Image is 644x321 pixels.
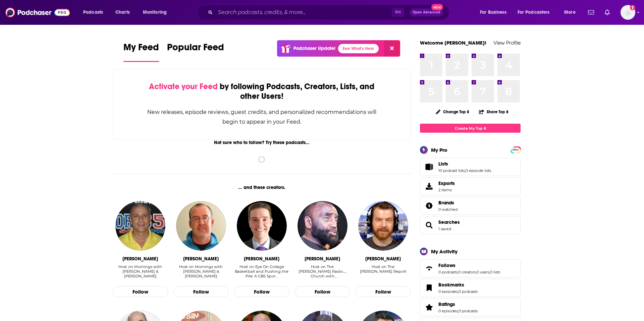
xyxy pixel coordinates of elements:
[438,289,458,294] a: 0 episodes
[173,264,229,279] div: Host on Mornings with Greg & Eli
[167,42,224,62] a: Popular Feed
[338,44,379,53] a: See What's New
[113,264,168,279] div: Host on Mornings with Greg & Eli
[513,7,559,18] button: open menu
[356,264,411,279] div: Host on The Hake Report
[438,207,458,212] a: 0 watched
[358,201,408,251] a: James Anton Hake
[466,168,491,173] a: 0 episode lists
[621,5,635,20] button: Show profile menu
[422,220,436,230] a: Searches
[422,264,436,273] a: Follows
[215,7,392,18] input: Search podcasts, credits, & more...
[438,168,465,173] a: 10 podcast lists
[489,270,490,274] span: ,
[295,286,350,298] button: Follow
[83,8,103,17] span: Podcasts
[438,301,478,307] a: Ratings
[234,264,289,278] div: Host on Eye On College Basketball and Pushing the Pile: A CBS Spor…
[422,303,436,312] a: Ratings
[413,11,440,14] span: Open Advanced
[493,40,521,46] a: View Profile
[420,40,486,46] a: Welcome [PERSON_NAME]!
[422,201,436,210] a: Brands
[438,270,458,274] a: 0 podcasts
[420,177,521,195] a: Exports
[420,298,521,316] span: Ratings
[422,283,436,293] a: Bookmarks
[113,185,411,190] div: ... and these creators.
[173,286,229,298] button: Follow
[432,108,473,116] button: Change Top 8
[295,264,350,278] div: Host on The [PERSON_NAME] Radio…, Church with [PERSON_NAME], The Fallen State TV, and JLP Highlights
[420,158,521,176] span: Lists
[244,256,279,262] div: Matt Norlander
[438,161,491,167] a: Lists
[431,147,447,153] div: My Pro
[518,8,550,17] span: For Podcasters
[237,201,286,251] img: Matt Norlander
[143,8,167,17] span: Monitoring
[420,197,521,215] span: Brands
[458,270,476,274] a: 0 creators
[438,309,458,313] a: 0 episodes
[298,201,347,251] img: Jesse Lee Peterson
[111,7,134,18] a: Charts
[438,188,455,192] span: 2 items
[420,279,521,297] span: Bookmarks
[115,8,130,17] span: Charts
[234,286,289,298] button: Follow
[475,7,515,18] button: open menu
[123,42,159,57] span: My Feed
[602,7,612,18] a: Show notifications dropdown
[438,301,455,307] span: Ratings
[476,270,477,274] span: ,
[147,107,377,127] div: New releases, episode reviews, guest credits, and personalized recommendations will begin to appe...
[420,259,521,277] span: Follows
[465,168,466,173] span: ,
[113,286,168,298] button: Follow
[438,282,464,288] span: Bookmarks
[438,262,500,268] a: Follows
[438,200,454,206] span: Brands
[480,8,506,17] span: For Business
[438,200,458,206] a: Brands
[559,7,584,18] button: open menu
[305,256,340,262] div: Jesse Lee Peterson
[422,182,436,191] span: Exports
[365,256,401,262] div: James Anton Hake
[458,270,458,274] span: ,
[234,264,289,279] div: Host on Eye On College Basketball and Pushing the Pile: A CBS Spor…
[585,7,597,18] a: Show notifications dropdown
[438,227,451,231] a: 1 saved
[295,264,350,279] div: Host on The Jesse Lee Peterson Radio…, Church with Jesse Lee Peterson, The Fallen State TV, and J...
[431,248,458,255] div: My Activity
[438,219,460,225] a: Searches
[479,105,509,118] button: Share Top 8
[438,282,478,288] a: Bookmarks
[147,82,377,101] div: by following Podcasts, Creators, Lists, and other Users!
[431,4,443,10] span: New
[438,180,455,186] span: Exports
[438,161,448,167] span: Lists
[356,264,411,274] div: Host on The [PERSON_NAME] Report
[149,81,218,91] span: Activate your Feed
[621,5,635,20] span: Logged in as JamesRod2024
[293,46,335,51] p: Podchaser Update!
[173,264,229,278] div: Host on Mornings with [PERSON_NAME] & [PERSON_NAME]
[183,256,219,262] div: Eli Savoie
[512,147,520,152] a: PRO
[5,6,70,19] img: Podchaser - Follow, Share and Rate Podcasts
[138,7,175,18] button: open menu
[459,289,478,294] a: 0 podcasts
[356,286,411,298] button: Follow
[392,8,404,17] span: ⌘ K
[176,201,226,251] img: Eli Savoie
[420,124,521,133] a: Create My Top 8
